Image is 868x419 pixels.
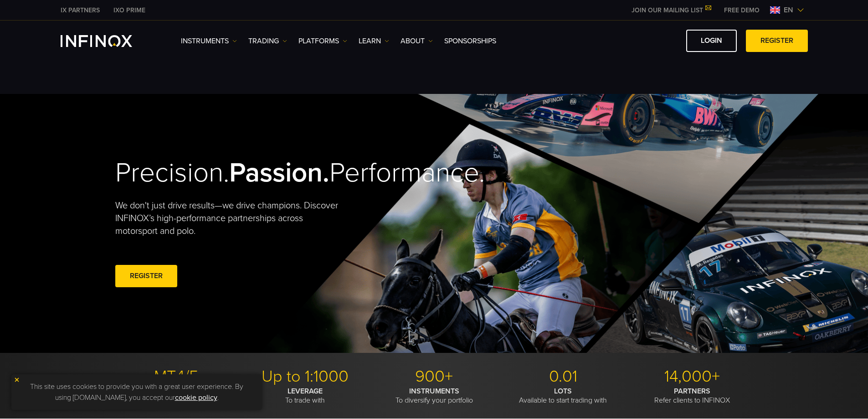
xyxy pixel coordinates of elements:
[409,387,459,396] strong: INSTRUMENTS
[686,30,737,52] a: LOGIN
[115,199,345,238] p: We don't just drive results—we drive champions. Discover INFINOX’s high-performance partnerships ...
[14,377,20,383] img: yellow close icon
[61,35,154,47] a: INFINOX Logo
[674,387,710,396] strong: PARTNERS
[554,387,572,396] strong: LOTS
[502,367,624,387] p: 0.01
[244,367,366,387] p: Up to 1:1000
[298,36,347,47] a: PLATFORMS
[54,5,107,15] a: INFINOX
[444,36,496,47] a: SPONSORSHIPS
[746,30,808,52] a: REGISTER
[373,367,495,387] p: 900+
[16,379,257,405] p: This site uses cookies to provide you with a great user experience. By using [DOMAIN_NAME], you a...
[631,367,753,387] p: 14,000+
[780,5,797,16] span: en
[359,36,389,47] a: Learn
[115,156,402,190] h2: Precision. Performance.
[181,36,237,47] a: Instruments
[244,387,366,405] p: To trade with
[502,387,624,405] p: Available to start trading with
[625,6,717,14] a: JOIN OUR MAILING LIST
[175,393,217,402] a: cookie policy
[631,387,753,405] p: Refer clients to INFINOX
[229,156,329,189] strong: Passion.
[115,265,177,287] a: REGISTER
[401,36,433,47] a: ABOUT
[115,367,237,387] p: MT4/5
[288,387,323,396] strong: LEVERAGE
[373,387,495,405] p: To diversify your portfolio
[248,36,287,47] a: TRADING
[717,5,766,15] a: INFINOX MENU
[107,5,152,15] a: INFINOX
